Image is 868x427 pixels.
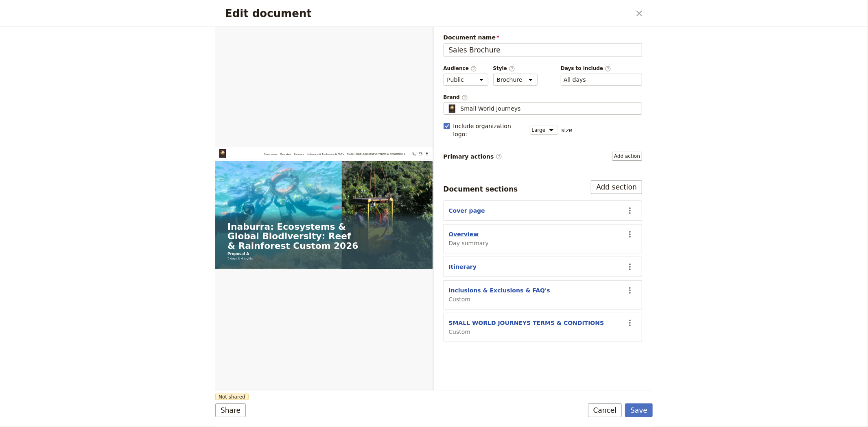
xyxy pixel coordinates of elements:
a: Itinerary [189,11,213,22]
h2: Edit document [225,7,631,20]
span: Small World Journeys [461,105,521,113]
img: Profile [447,105,457,113]
button: Actions [623,316,637,330]
span: ​ [470,65,477,71]
button: Actions [623,260,637,274]
button: Days to include​Clear input [564,76,586,84]
span: Style [493,65,538,72]
button: Close dialog [632,7,646,20]
select: Audience​ [444,74,488,86]
span: ​ [605,65,611,71]
button: Cancel [588,403,622,417]
input: Document name [444,43,643,57]
span: Primary actions [444,152,502,161]
span: Day summary [449,239,489,247]
span: Custom [449,328,604,336]
button: Add section [591,180,642,194]
span: ​ [509,65,515,71]
h1: Inaburra: Ecosystems & Global Biodiversity: Reef & Rainforest Custom 2026 [29,179,492,248]
div: Document sections [444,184,518,194]
span: ​ [461,94,468,100]
button: Primary actions​ [612,152,642,161]
button: Actions [623,204,637,218]
select: size [530,126,558,135]
button: Itinerary [449,263,477,271]
span: Document name [444,33,643,41]
button: Actions [623,227,637,241]
a: Cover page [116,11,149,22]
span: 5 days & 4 nights [29,261,90,271]
select: Style​ [493,74,538,86]
span: ​ [496,153,502,160]
span: Include organization logo : [453,122,525,138]
span: Not shared [215,394,249,400]
span: Days to include [561,65,642,72]
a: SMALL WORLD JOURNEYS TERMS & CONDITIONS [316,11,455,22]
button: Inclusions & Exclusions & FAQ's [449,286,550,294]
button: Download pdf [501,9,514,23]
img: Small World Journeys logo [10,5,101,25]
span: Audience [444,65,488,72]
button: Share [215,403,246,417]
span: Brand [444,94,643,101]
button: SMALL WORLD JOURNEYS TERMS & CONDITIONS [449,319,604,327]
button: Overview [449,230,479,238]
button: 07 4054 6693 [470,9,483,23]
button: Cover page [449,207,485,215]
span: size [562,126,573,134]
button: Save [625,403,653,417]
a: Overview [155,11,182,22]
p: Proposal A [29,249,492,261]
a: Inclusions & Exclusions & FAQ's [219,11,309,22]
span: Custom [449,295,550,303]
a: groups@smallworldjourneys.com.au [485,9,499,23]
button: Actions [623,283,637,297]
